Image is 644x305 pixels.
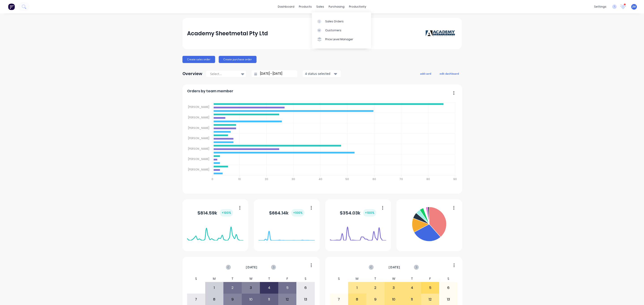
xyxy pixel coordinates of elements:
[224,294,242,305] div: 9
[297,282,315,293] div: 6
[260,276,278,282] div: T
[417,71,434,76] button: add card
[242,276,260,282] div: W
[592,3,609,10] div: settings
[340,209,376,217] div: $ 354.03k
[312,17,371,26] a: Sales Orders
[421,276,439,282] div: F
[403,294,421,305] div: 11
[403,282,421,293] div: 4
[188,105,209,109] tspan: [PERSON_NAME]
[366,294,384,305] div: 9
[278,294,296,305] div: 12
[223,276,242,282] div: T
[187,29,268,38] div: Academy Sheetmetal Pty Ltd
[437,71,462,76] button: edit dashboard
[205,294,223,305] div: 8
[366,282,384,293] div: 2
[296,276,315,282] div: S
[187,276,205,282] div: S
[205,276,224,282] div: M
[346,177,349,181] tspan: 50
[632,5,636,9] span: JM
[246,265,257,270] span: [DATE]
[265,177,268,181] tspan: 20
[325,37,353,41] div: Price Level Manager
[188,147,209,151] tspan: [PERSON_NAME]
[303,70,341,77] button: 4 status selected
[188,116,209,119] tspan: [PERSON_NAME]
[312,35,371,44] a: Price Level Manager
[278,282,296,293] div: 5
[312,26,371,35] a: Customers
[297,3,314,10] div: products
[242,282,260,293] div: 3
[197,209,233,217] div: $ 814.59k
[372,177,376,181] tspan: 60
[348,294,366,305] div: 8
[421,282,439,293] div: 5
[389,265,400,270] span: [DATE]
[278,276,297,282] div: F
[212,177,214,181] tspan: 0
[292,177,295,181] tspan: 30
[291,209,304,217] div: + 100 %
[220,209,233,217] div: + 100 %
[325,28,341,32] div: Customers
[330,294,348,305] div: 7
[385,276,403,282] div: W
[188,168,209,171] tspan: [PERSON_NAME]
[242,294,260,305] div: 10
[188,136,209,140] tspan: [PERSON_NAME]
[260,294,278,305] div: 11
[421,294,439,305] div: 12
[187,88,233,94] span: Orders by team member
[426,30,457,37] img: Academy Sheetmetal Pty Ltd
[269,209,304,217] div: $ 664.14k
[188,126,209,130] tspan: [PERSON_NAME]
[385,294,403,305] div: 10
[182,69,202,78] div: Overview
[238,177,241,181] tspan: 10
[188,157,209,161] tspan: [PERSON_NAME]
[426,177,430,181] tspan: 80
[305,71,333,76] div: 4 status selected
[297,294,315,305] div: 13
[366,276,385,282] div: T
[348,282,366,293] div: 1
[219,56,257,63] button: Create purchase order
[439,294,457,305] div: 13
[453,177,457,181] tspan: 90
[182,56,215,63] button: Create sales order
[363,209,376,217] div: + 100 %
[187,294,205,305] div: 7
[314,3,326,10] div: sales
[403,276,421,282] div: T
[385,282,403,293] div: 3
[325,19,344,23] div: Sales Orders
[330,276,348,282] div: S
[399,177,403,181] tspan: 70
[326,3,347,10] div: purchasing
[8,3,15,10] img: Factory
[224,282,242,293] div: 2
[347,3,368,10] div: productivity
[319,177,322,181] tspan: 40
[439,276,458,282] div: S
[276,3,297,10] a: dashboard
[205,282,223,293] div: 1
[260,282,278,293] div: 4
[348,276,366,282] div: M
[439,282,457,293] div: 6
